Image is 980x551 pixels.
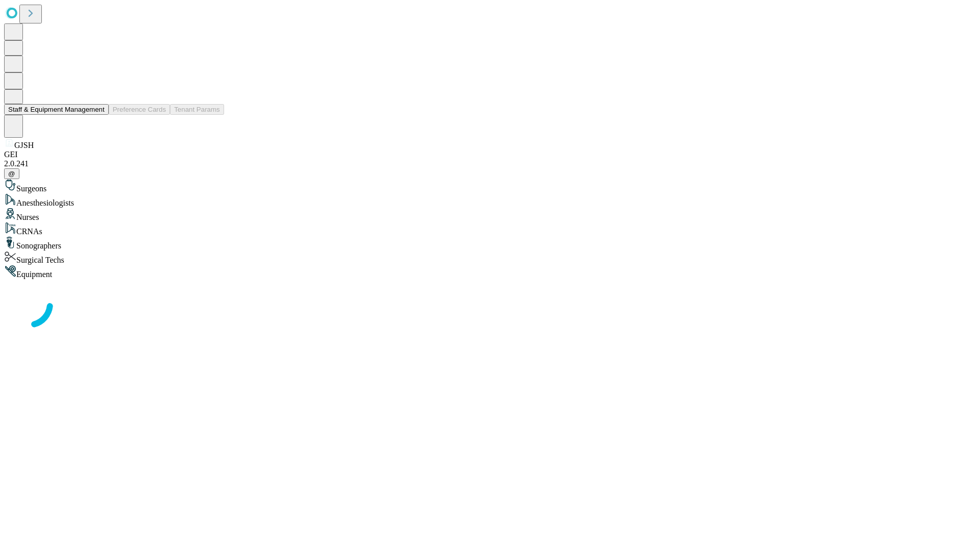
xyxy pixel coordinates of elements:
[4,159,976,168] div: 2.0.241
[4,150,976,159] div: GEI
[4,208,976,222] div: Nurses
[4,251,976,265] div: Surgical Techs
[8,170,15,178] span: @
[4,104,109,115] button: Staff & Equipment Management
[4,168,19,179] button: @
[170,104,224,115] button: Tenant Params
[109,104,170,115] button: Preference Cards
[4,179,976,193] div: Surgeons
[4,222,976,236] div: CRNAs
[4,236,976,251] div: Sonographers
[14,141,34,149] span: GJSH
[4,193,976,208] div: Anesthesiologists
[4,265,976,279] div: Equipment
